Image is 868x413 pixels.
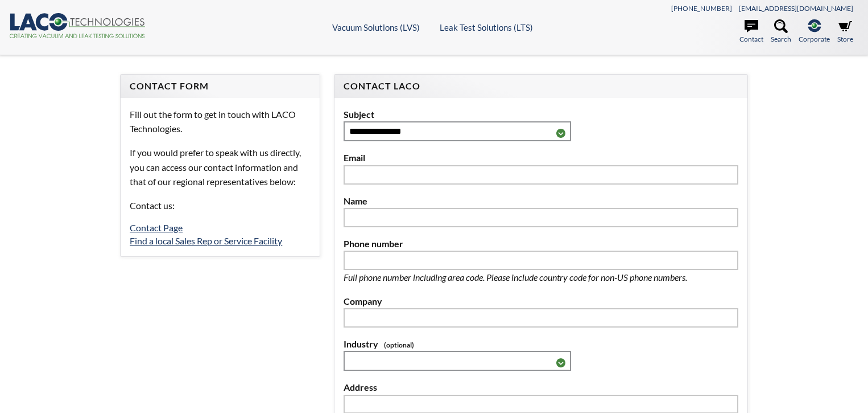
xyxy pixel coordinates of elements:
label: Email [344,150,738,165]
a: Vacuum Solutions (LVS) [332,22,420,32]
label: Address [344,380,738,395]
a: Store [837,19,853,44]
h4: Contact Form [130,80,311,92]
span: Corporate [799,34,830,44]
p: Fill out the form to get in touch with LACO Technologies. [130,107,311,136]
a: Leak Test Solutions (LTS) [440,22,533,32]
a: Find a local Sales Rep or Service Facility [130,235,282,246]
label: Subject [344,107,738,122]
label: Name [344,194,738,208]
p: Full phone number including area code. Please include country code for non-US phone numbers. [344,270,725,285]
a: Contact Page [130,222,183,233]
h4: Contact LACO [344,80,738,92]
p: If you would prefer to speak with us directly, you can access our contact information and that of... [130,145,311,189]
label: Company [344,294,738,309]
label: Industry [344,337,738,351]
a: Search [771,19,791,44]
a: [PHONE_NUMBER] [671,4,732,13]
p: Contact us: [130,198,311,213]
a: Contact [739,19,763,44]
label: Phone number [344,236,738,251]
a: [EMAIL_ADDRESS][DOMAIN_NAME] [739,4,853,13]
